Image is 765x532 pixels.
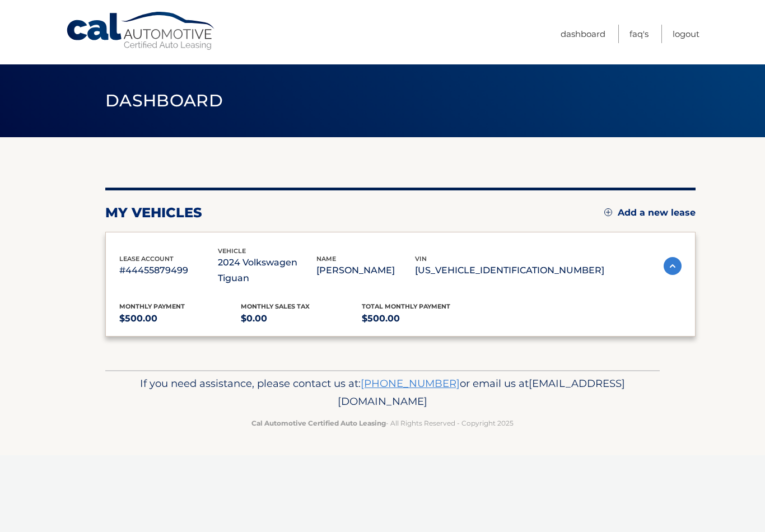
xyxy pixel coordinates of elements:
p: 2024 Volkswagen Tiguan [218,255,316,286]
a: Add a new lease [604,207,696,218]
p: If you need assistance, please contact us at: or email us at [113,375,652,410]
h2: my vehicles [105,204,202,221]
span: vehicle [218,247,246,255]
p: - All Rights Reserved - Copyright 2025 [113,417,652,429]
p: [PERSON_NAME] [316,263,415,278]
p: #44455879499 [119,263,218,278]
span: Dashboard [105,90,223,111]
a: Dashboard [561,25,605,43]
p: [US_VEHICLE_IDENTIFICATION_NUMBER] [415,263,604,278]
a: Logout [673,25,699,43]
strong: Cal Automotive Certified Auto Leasing [251,419,386,427]
span: Monthly sales Tax [241,302,310,310]
img: add.svg [604,208,612,216]
p: $500.00 [119,311,241,326]
p: $0.00 [241,311,362,326]
span: Monthly Payment [119,302,185,310]
p: $500.00 [362,311,483,326]
span: Total Monthly Payment [362,302,450,310]
a: [PHONE_NUMBER] [361,377,460,390]
a: FAQ's [629,25,649,43]
span: lease account [119,255,174,263]
span: name [316,255,336,263]
span: vin [415,255,427,263]
img: accordion-active.svg [664,257,682,275]
a: Cal Automotive [66,11,217,51]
